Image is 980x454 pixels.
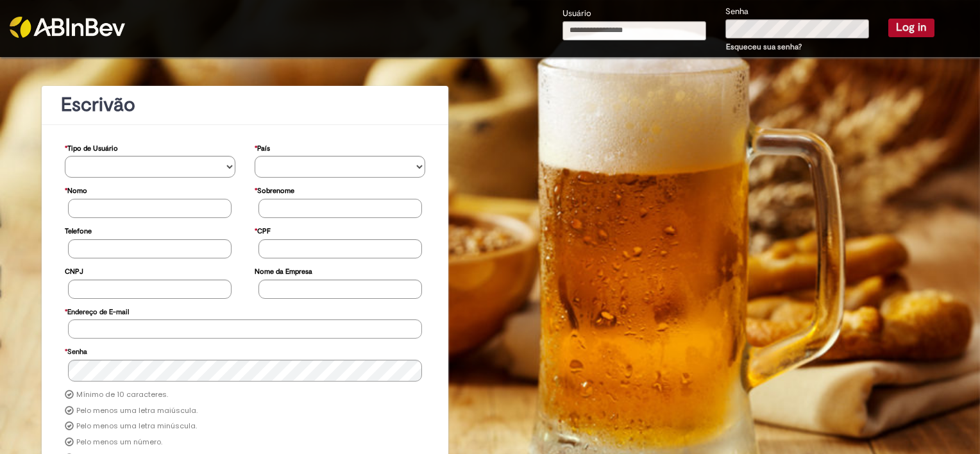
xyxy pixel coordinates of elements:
label: Pelo menos uma letra maiúscula. [76,406,198,416]
font: Endereço de E-mail [67,307,129,317]
font: Tipo de Usuário [67,144,118,153]
h1: Escrivão [61,94,429,115]
label: Pelo menos uma letra minúscula. [76,421,197,432]
font: Senha [67,347,87,357]
font: CPF [257,226,271,236]
button: Log in [888,19,934,37]
label: Usuário [562,8,591,20]
label: Senha [725,6,748,18]
font: Sobrenome [257,186,294,196]
a: Esqueceu sua senha? [726,42,802,52]
img: ABInbev-white.png [10,17,125,38]
label: Pelo menos um número. [76,437,162,448]
font: Nome da Empresa [255,267,312,276]
label: Mínimo de 10 caracteres. [76,390,168,400]
label: Telefone [65,221,92,239]
font: Nomo [67,186,87,196]
font: País [257,144,270,153]
font: CNPJ [65,267,83,276]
